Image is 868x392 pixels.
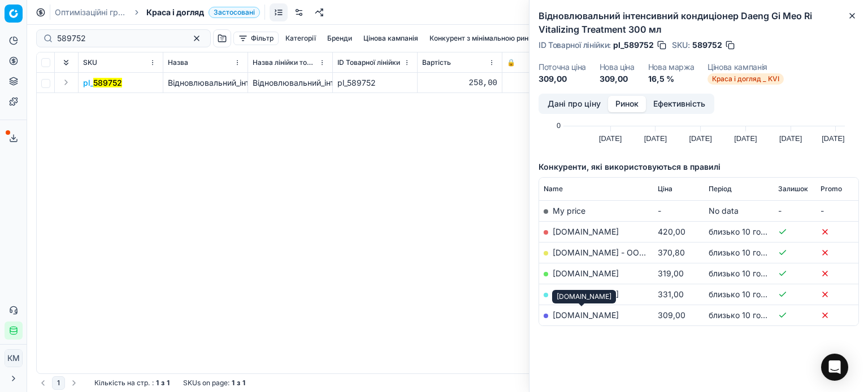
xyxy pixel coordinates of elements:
button: КM [5,349,23,367]
span: SKU : [672,41,690,49]
a: [DOMAIN_NAME] [553,289,619,299]
text: [DATE] [599,134,622,143]
span: близько 10 годин тому [709,310,796,320]
button: Категорії [281,32,320,45]
span: близько 10 годин тому [709,289,796,299]
span: КM [5,350,22,367]
button: Бренди [323,32,357,45]
a: [DOMAIN_NAME] [553,227,619,236]
button: 1 [52,376,65,390]
td: - [653,200,704,221]
button: Go to next page [67,376,81,390]
span: ID Товарної лінійки [337,58,400,67]
text: [DATE] [822,134,844,143]
td: - [816,200,858,221]
a: [DOMAIN_NAME] [553,310,619,320]
span: SKU [83,58,97,67]
span: Застосовані [209,7,260,18]
div: Open Intercom Messenger [821,354,848,381]
span: Promo [821,184,842,193]
span: Вартість [422,58,451,67]
span: Відновлювальний_інтенсивний_кондиціонер_Daeng_Gi_Meo_Ri_Vitalizing_Treatment_300_мл [168,78,514,87]
span: 319,00 [658,268,684,278]
span: 589752 [692,39,722,51]
span: Ціна [658,184,672,193]
span: Кількість на стр. [94,378,150,387]
span: Краса і доглядЗастосовані [146,7,260,18]
button: Фільтр [233,32,279,45]
button: Go to previous page [36,376,50,390]
dd: 309,00 [600,73,635,85]
span: близько 10 годин тому [709,248,796,257]
div: [DOMAIN_NAME] [552,290,616,303]
span: 309,00 [658,310,685,320]
a: Оптимізаційні групи [55,7,127,18]
nav: pagination [36,376,81,390]
span: 370,80 [658,248,685,257]
button: Ринок [608,96,646,112]
span: 🔒 [507,58,515,67]
button: Конкурент з мінімальною ринковою ціною [425,32,575,45]
strong: з [237,378,240,387]
text: 0 [557,121,561,130]
text: [DATE] [689,134,711,143]
dd: 16,5 % [648,73,695,85]
h5: Конкуренти, які використовуються в правилі [539,161,859,173]
dt: Нова ціна [600,63,635,71]
strong: 1 [232,378,235,387]
nav: breadcrumb [55,7,260,18]
strong: 1 [242,378,245,387]
button: Ефективність [646,96,713,112]
span: pl_ [83,77,122,89]
div: Відновлювальний_інтенсивний_кондиціонер_Daeng_Gi_Meo_Ri_Vitalizing_Treatment_300_мл [253,77,328,89]
span: близько 10 годин тому [709,268,796,278]
h2: Відновлювальний інтенсивний кондиціонер Daeng Gi Meo Ri Vitalizing Treatment 300 мл [539,9,859,36]
span: 420,00 [658,227,685,236]
button: Дані про ціну [540,96,608,112]
text: [DATE] [779,134,802,143]
div: : [94,378,170,387]
span: SKUs on page : [183,378,229,387]
div: 258,00 [422,77,497,89]
span: близько 10 годин тому [709,227,796,236]
td: - [774,200,816,221]
a: [DOMAIN_NAME] [553,268,619,278]
div: pl_589752 [337,77,413,89]
span: Період [709,184,732,193]
mark: 589752 [93,78,122,87]
span: Назва лінійки товарів [253,58,316,67]
td: No data [704,200,774,221]
dt: Поточна ціна [539,63,586,71]
strong: 1 [167,378,170,387]
a: [DOMAIN_NAME] - ООО «Эпицентр К» [553,248,701,257]
span: pl_589752 [613,39,654,51]
dt: Нова маржа [648,63,695,71]
span: Краса і догляд [146,7,204,18]
button: Expand [59,76,73,89]
strong: з [161,378,164,387]
span: Залишок [778,184,808,193]
strong: 1 [156,378,159,387]
dt: Цінова кампанія [708,63,784,71]
button: Expand all [59,56,73,69]
span: Краса і догляд _ KVI [708,73,784,85]
text: [DATE] [734,134,757,143]
span: ID Товарної лінійки : [539,41,611,49]
button: Цінова кампанія [359,32,423,45]
span: My price [553,206,585,215]
span: Name [544,184,563,193]
text: [DATE] [644,134,667,143]
span: Назва [168,58,188,67]
input: Пошук по SKU або назві [57,33,181,44]
span: 331,00 [658,289,684,299]
button: pl_589752 [83,77,122,89]
dd: 309,00 [539,73,586,85]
